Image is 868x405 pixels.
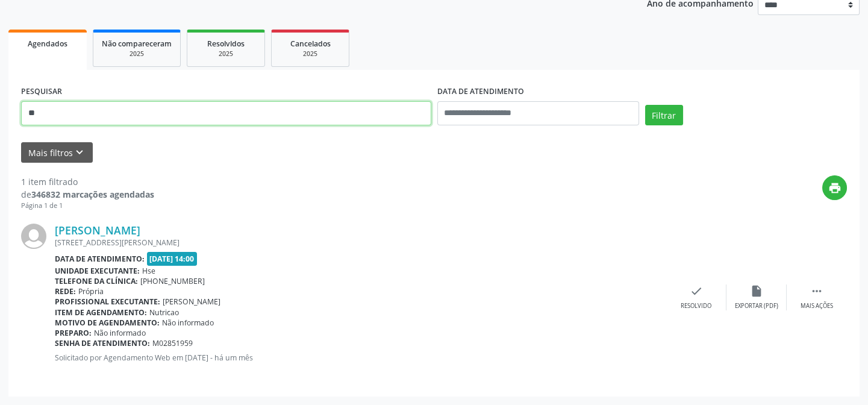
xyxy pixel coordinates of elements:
[140,276,205,286] span: [PHONE_NUMBER]
[681,302,711,310] div: Resolvido
[280,49,340,58] div: 2025
[21,201,154,211] div: Página 1 de 1
[690,284,703,298] i: check
[21,142,93,163] button: Mais filtroskeyboard_arrow_down
[828,181,841,195] i: print
[55,266,140,276] b: Unidade executante:
[196,49,256,58] div: 2025
[55,237,666,248] div: [STREET_ADDRESS][PERSON_NAME]
[163,297,220,307] span: [PERSON_NAME]
[147,252,198,266] span: [DATE] 14:00
[55,297,160,307] b: Profissional executante:
[750,284,763,298] i: insert_drive_file
[21,175,154,188] div: 1 item filtrado
[55,276,138,286] b: Telefone da clínica:
[21,188,154,201] div: de
[31,189,154,200] strong: 346832 marcações agendadas
[207,39,245,49] span: Resolvidos
[55,254,145,264] b: Data de atendimento:
[102,49,172,58] div: 2025
[21,224,46,249] img: img
[55,307,147,318] b: Item de agendamento:
[142,266,155,276] span: Hse
[810,284,823,298] i: 
[822,175,847,200] button: print
[55,286,76,297] b: Rede:
[94,328,146,338] span: Não informado
[102,39,172,49] span: Não compareceram
[55,318,160,328] b: Motivo de agendamento:
[55,353,666,363] p: Solicitado por Agendamento Web em [DATE] - há um mês
[149,307,179,318] span: Nutricao
[21,83,62,101] label: PESQUISAR
[437,83,524,101] label: DATA DE ATENDIMENTO
[801,302,833,310] div: Mais ações
[55,328,92,338] b: Preparo:
[290,39,331,49] span: Cancelados
[645,105,683,125] button: Filtrar
[78,286,104,297] span: Própria
[73,146,86,159] i: keyboard_arrow_down
[735,302,778,310] div: Exportar (PDF)
[152,338,193,348] span: M02851959
[55,224,140,237] a: [PERSON_NAME]
[55,338,150,348] b: Senha de atendimento:
[28,39,67,49] span: Agendados
[162,318,214,328] span: Não informado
